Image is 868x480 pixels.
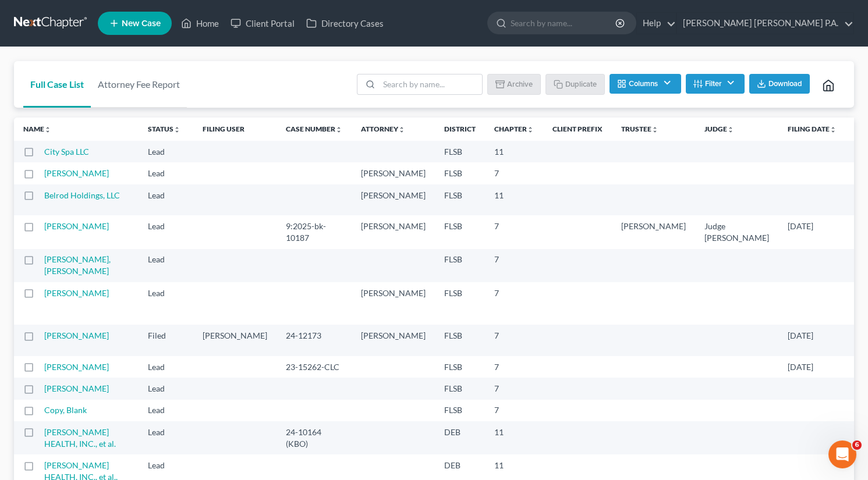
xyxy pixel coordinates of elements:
td: FLSB [435,356,485,378]
div: Close [204,5,225,26]
td: 11 [485,184,543,215]
i: unfold_more [527,126,534,133]
td: [PERSON_NAME] [352,184,435,215]
th: District [435,118,485,141]
a: Filing Dateunfold_more [788,125,837,133]
td: FLSB [435,378,485,399]
button: Download [749,74,810,94]
span: 😃 [138,350,155,373]
a: [PERSON_NAME] [44,330,109,340]
td: FLSB [435,249,485,282]
i: unfold_more [335,126,342,133]
td: Filed [139,325,193,355]
a: Help [637,13,676,34]
iframe: Intercom live chat [828,440,856,468]
a: Chapterunfold_more [494,125,534,133]
td: [PERSON_NAME] [612,215,695,248]
div: Did this answer your question? [14,338,219,351]
td: [DATE] [778,215,846,248]
button: Filter [686,74,745,94]
td: 7 [485,378,543,399]
td: 24-10164 (KBO) [277,421,352,454]
th: Client Prefix [543,118,612,141]
td: [PERSON_NAME] [352,215,435,248]
td: [DATE] [778,325,846,355]
a: Case Numberunfold_more [286,125,342,133]
span: New Case [122,19,161,28]
a: Judgeunfold_more [704,125,734,133]
a: Open in help center [70,387,163,397]
a: City Spa LLC [44,147,89,157]
a: [PERSON_NAME] HEALTH, INC., et al. [44,427,116,449]
a: [PERSON_NAME], [PERSON_NAME] [44,254,111,276]
a: Client Portal [225,13,300,34]
a: [PERSON_NAME] [PERSON_NAME] P.A. [677,13,853,34]
td: 7 [485,282,543,325]
td: FLSB [435,400,485,421]
span: Download [768,79,802,88]
td: 7 [485,325,543,355]
td: Lead [139,378,193,399]
a: [PERSON_NAME] [44,383,109,393]
span: 😐 [108,350,125,373]
a: Attorneyunfold_more [361,125,405,133]
td: FLSB [435,141,485,162]
td: DEB [435,421,485,454]
td: Lead [139,215,193,248]
td: [PERSON_NAME] [352,162,435,184]
span: 6 [852,440,862,450]
td: FLSB [435,282,485,325]
input: Search by name... [511,12,617,34]
span: 😞 [77,350,94,373]
td: 7 [485,215,543,248]
td: [PERSON_NAME] [193,325,277,355]
span: neutral face reaction [101,350,132,373]
td: 11 [485,421,543,454]
a: [PERSON_NAME] [44,221,109,231]
td: Lead [139,162,193,184]
td: Lead [139,141,193,162]
td: Lead [139,400,193,421]
td: 7 [485,162,543,184]
td: Lead [139,421,193,454]
a: Directory Cases [300,13,389,34]
button: Columns [610,74,681,94]
td: Lead [139,356,193,378]
span: disappointed reaction [71,350,101,373]
td: FLSB [435,215,485,248]
a: Nameunfold_more [23,125,51,133]
i: unfold_more [727,126,734,133]
td: [PERSON_NAME] [352,282,435,325]
a: [PERSON_NAME] [44,288,109,298]
a: Belrod Holdings, LLC [44,190,120,200]
td: 11 [485,141,543,162]
span: smiley reaction [132,350,162,373]
td: 9:2025-bk-10187 [277,215,352,248]
a: Copy, Blank [44,405,87,415]
i: unfold_more [830,126,837,133]
a: [PERSON_NAME] [44,362,109,372]
td: 23-15262-CLC [277,356,352,378]
td: 7 [485,249,543,282]
td: FLSB [435,162,485,184]
td: Judge [PERSON_NAME] [695,215,778,248]
td: 24-12173 [277,325,352,355]
a: Home [175,13,225,34]
i: unfold_more [651,126,658,133]
a: Trusteeunfold_more [621,125,658,133]
a: [PERSON_NAME] [44,168,109,178]
input: Search by name... [379,74,482,94]
td: Lead [139,184,193,215]
td: 7 [485,400,543,421]
a: Full Case List [23,61,91,108]
button: go back [8,5,30,27]
th: Filing User [193,118,277,141]
td: Lead [139,249,193,282]
i: unfold_more [44,126,51,133]
td: FLSB [435,184,485,215]
td: [PERSON_NAME] [352,325,435,355]
td: 7 [485,356,543,378]
td: [DATE] [778,356,846,378]
td: Lead [139,282,193,325]
a: Statusunfold_more [148,125,180,133]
